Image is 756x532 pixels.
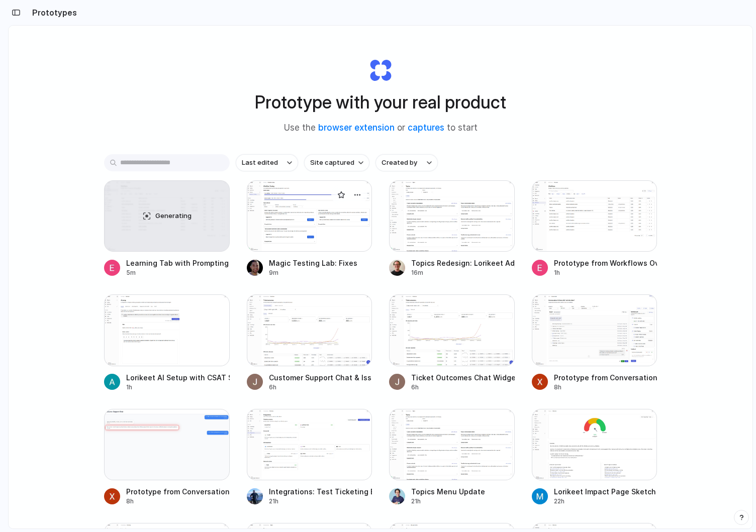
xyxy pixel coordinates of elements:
[375,154,438,171] button: Created by
[318,123,395,133] a: browser extension
[554,497,656,506] div: 22h
[126,258,230,268] div: Learning Tab with Prompting Section
[408,123,444,133] a: captures
[255,89,506,116] h1: Prototype with your real product
[411,497,485,506] div: 21h
[247,180,372,277] a: Magic Testing Lab: FixesMagic Testing Lab: Fixes9m
[382,158,417,168] span: Created by
[554,486,656,497] div: Lorikeet Impact Page Sketch
[126,372,230,383] div: Lorikeet AI Setup with CSAT Section
[389,294,515,391] a: Ticket Outcomes Chat WidgetTicket Outcomes Chat Widget6h
[269,486,372,497] div: Integrations: Test Ticketing Button - Failing
[126,486,230,497] div: Prototype from Conversation | Lorikeet
[247,294,372,391] a: Customer Support Chat & Issue Logging ToolCustomer Support Chat & Issue Logging Tool6h
[104,180,230,277] a: Learning Tab with Prompting SectionGeneratingLearning Tab with Prompting Section5m
[269,258,357,268] div: Magic Testing Lab: Fixes
[269,383,372,392] div: 6h
[554,258,657,268] div: Prototype from Workflows Overview | Lorikeet
[247,409,372,506] a: Integrations: Test Ticketing Button - FailingIntegrations: Test Ticketing Button - Failing21h
[411,258,515,268] div: Topics Redesign: Lorikeet Adjustment
[269,497,372,506] div: 21h
[389,409,515,506] a: Topics Menu UpdateTopics Menu Update21h
[554,383,657,392] div: 8h
[269,372,372,383] div: Customer Support Chat & Issue Logging Tool
[126,497,230,506] div: 8h
[104,409,230,506] a: Prototype from Conversation | LorikeetPrototype from Conversation | Lorikeet8h
[304,154,369,171] button: Site captured
[126,268,230,277] div: 5m
[532,409,657,506] a: Lorikeet Impact Page SketchLorikeet Impact Page Sketch22h
[411,268,515,277] div: 16m
[155,211,192,221] span: Generating
[554,372,657,383] div: Prototype from Conversation
[532,294,657,391] a: Prototype from ConversationPrototype from Conversation8h
[104,294,230,391] a: Lorikeet AI Setup with CSAT SectionLorikeet AI Setup with CSAT Section1h
[126,383,230,392] div: 1h
[411,383,515,392] div: 6h
[269,268,357,277] div: 9m
[28,7,77,19] h2: Prototypes
[411,486,485,497] div: Topics Menu Update
[532,180,657,277] a: Prototype from Workflows Overview | LorikeetPrototype from Workflows Overview | Lorikeet1h
[411,372,515,383] div: Ticket Outcomes Chat Widget
[389,180,515,277] a: Topics Redesign: Lorikeet AdjustmentTopics Redesign: Lorikeet Adjustment16m
[310,158,354,168] span: Site captured
[284,122,478,135] span: Use the or to start
[236,154,298,171] button: Last edited
[242,158,278,168] span: Last edited
[554,268,657,277] div: 1h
